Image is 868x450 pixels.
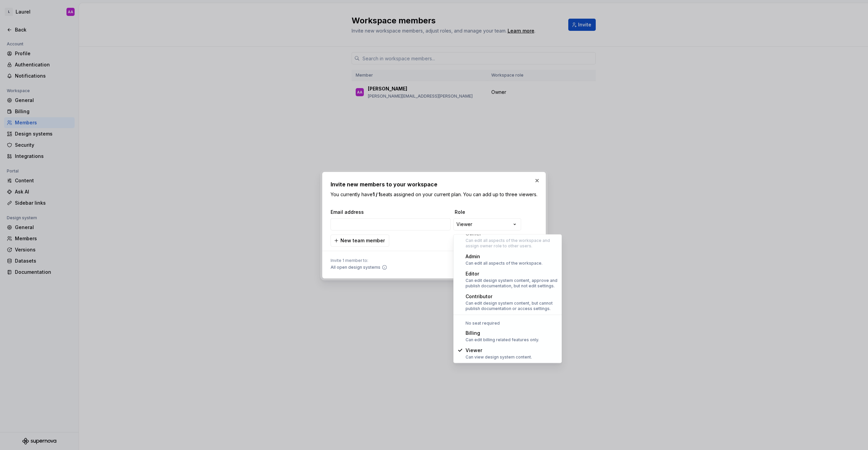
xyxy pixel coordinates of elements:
[466,261,542,266] div: Can edit all aspects of the workspace.
[466,347,482,353] span: Viewer
[466,271,479,277] span: Editor
[466,337,539,343] div: Can edit billing related features only.
[466,278,558,289] div: Can edit design system content, approve and publish documentation, but not edit settings.
[455,321,560,326] div: No seat required
[466,301,558,311] div: Can edit design system content, but cannot publish documentation or access settings.
[466,238,558,249] div: Can edit all aspects of the workspace and assign owner role to other users.
[466,253,480,259] span: Admin
[466,293,492,299] span: Contributor
[466,354,532,360] div: Can view design system content.
[466,330,480,336] span: Billing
